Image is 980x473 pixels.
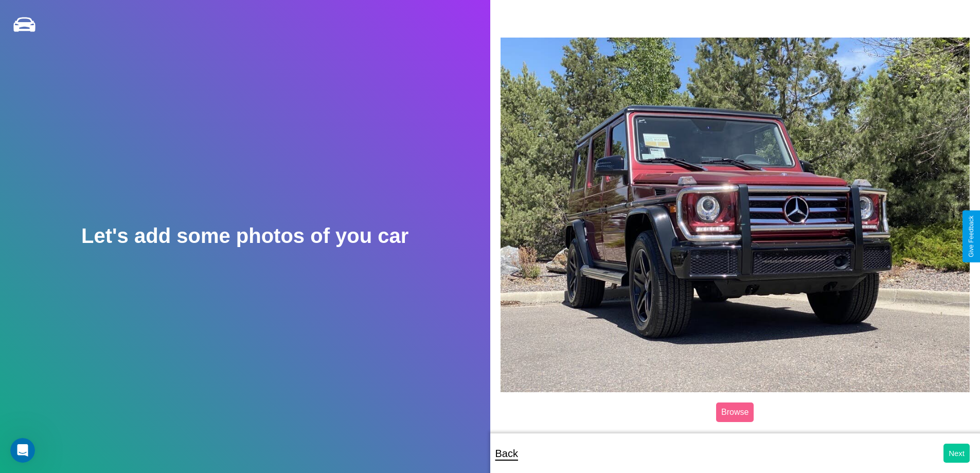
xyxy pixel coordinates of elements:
[495,444,518,463] p: Back
[968,216,975,257] div: Give Feedback
[716,402,754,422] label: Browse
[10,438,35,463] iframe: Intercom live chat
[943,444,970,463] button: Next
[501,38,970,392] img: posted
[81,224,408,248] h2: Let's add some photos of you car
